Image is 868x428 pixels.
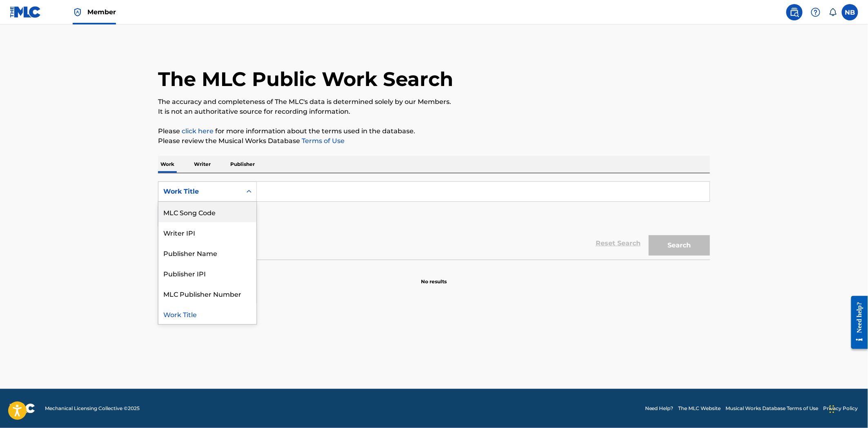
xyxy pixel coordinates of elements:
[158,126,710,136] p: Please for more information about the terms used in the database.
[827,389,868,428] iframe: Chat Widget
[182,127,214,135] a: click here
[808,4,824,20] div: Help
[158,97,710,107] p: The accuracy and completeness of The MLC's data is determined solely by our Members.
[158,283,256,304] div: MLC Publisher Number
[786,4,803,20] a: Public Search
[158,156,177,173] p: Work
[10,404,35,413] img: logo
[158,136,710,146] p: Please review the Musical Works Database
[158,202,256,222] div: MLC Song Code
[158,304,256,324] div: Work Title
[811,7,821,17] img: help
[830,397,835,421] div: Drag
[842,4,858,20] div: User Menu
[45,405,140,412] span: Mechanical Licensing Collective © 2025
[790,7,799,17] img: search
[158,107,710,117] p: It is not an authoritative source for recording information.
[645,405,674,412] a: Need Help?
[845,290,868,355] iframe: Resource Center
[829,8,837,16] div: Notifications
[158,243,256,263] div: Publisher Name
[726,405,819,412] a: Musical Works Database Terms of Use
[158,263,256,283] div: Publisher IPI
[300,137,345,145] a: Terms of Use
[158,67,453,91] h1: The MLC Public Work Search
[421,268,447,285] p: No results
[163,187,237,196] div: Work Title
[10,6,41,18] img: MLC Logo
[73,7,82,17] img: Top Rightsholder
[191,156,213,173] p: Writer
[823,405,858,412] a: Privacy Policy
[679,405,721,412] a: The MLC Website
[228,156,257,173] p: Publisher
[158,222,256,243] div: Writer IPI
[158,181,710,260] form: Search Form
[87,7,116,17] span: Member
